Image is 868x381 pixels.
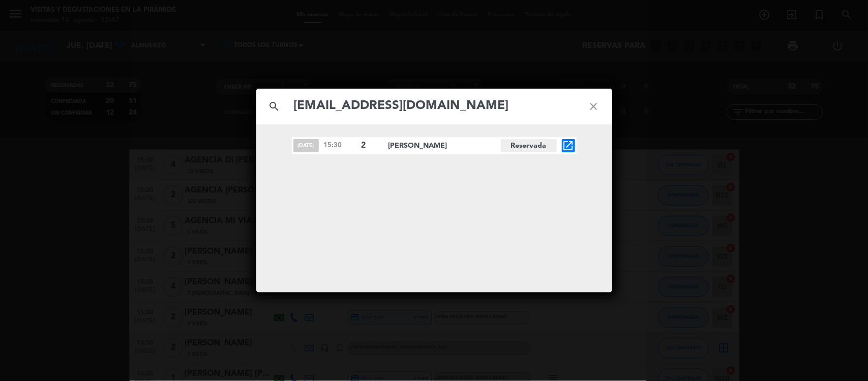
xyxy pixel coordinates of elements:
input: Buscar reservas [293,96,576,117]
span: Reservada [501,139,557,152]
span: [PERSON_NAME] [388,140,501,152]
i: open_in_new [562,140,575,152]
i: search [256,88,293,125]
i: close [576,88,612,125]
span: 15:30 [324,140,356,151]
span: [DATE] [293,139,319,152]
span: 2 [362,139,380,152]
